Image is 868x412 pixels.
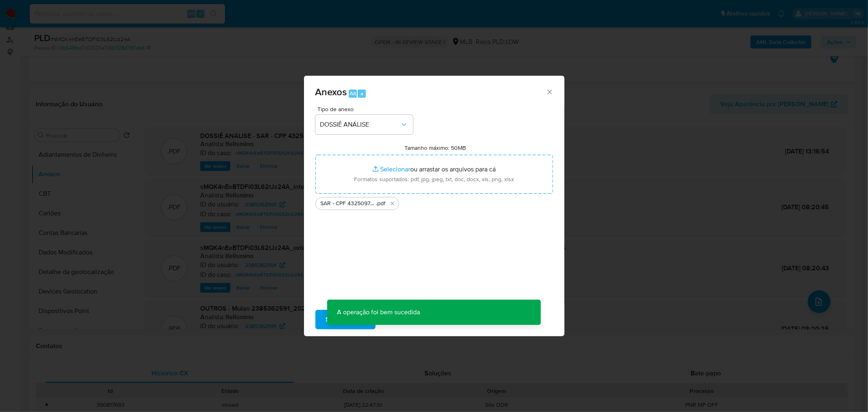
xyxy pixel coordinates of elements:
[317,106,415,112] span: Tipo de anexo
[315,194,553,210] ul: Arquivos selecionados
[327,300,430,325] p: A operação foi bem sucedida
[376,199,386,208] span: .pdf
[404,144,466,151] label: Tamanho máximo: 50MB
[315,310,376,329] button: Subir arquivo
[326,311,365,329] span: Subir arquivo
[546,88,553,95] button: Fechar
[320,121,400,129] span: DOSSIÊ ANÁLISE
[321,199,376,208] span: SAR - CPF 43250970824 - [PERSON_NAME]
[315,115,413,134] button: DOSSIÊ ANÁLISE
[361,90,363,97] span: a
[350,90,356,97] span: Alt
[387,199,397,208] button: Excluir SAR - CPF 43250970824 - ALEXANDRE CRISPIM SILVERIO LEME.pdf
[315,85,347,99] span: Anexos
[389,311,416,329] span: Cancelar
